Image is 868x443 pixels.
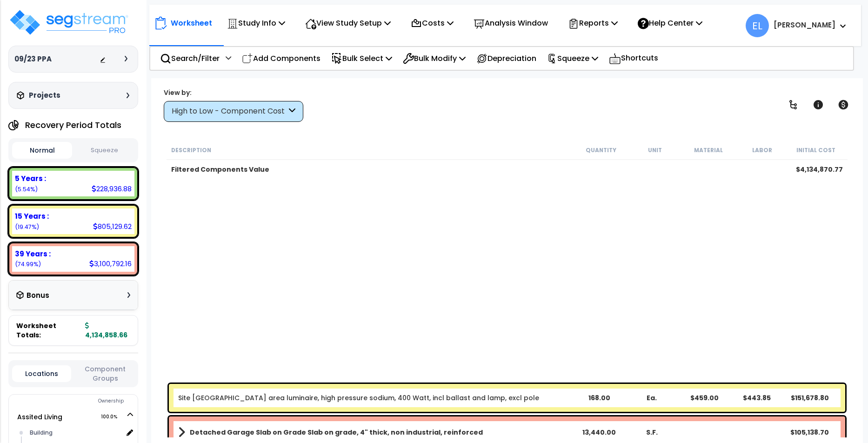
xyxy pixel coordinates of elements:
p: Analysis Window [474,17,548,29]
a: Assited Living 100.0% [17,412,62,422]
div: High to Low - Component Cost [172,106,287,117]
b: [PERSON_NAME] [774,20,835,30]
p: Worksheet [171,17,212,29]
small: Description [171,147,211,154]
span: EL [746,14,769,37]
p: Depreciation [476,52,536,65]
b: 4,134,858.66 [85,321,127,340]
div: $151,678.80 [783,393,836,403]
p: Search/Filter [160,52,220,65]
div: 228,936.88 [92,184,132,194]
p: Study Info [227,17,285,29]
small: Material [694,147,723,154]
small: 74.99149100298388% [15,260,41,268]
h3: Projects [29,91,60,100]
b: Filtered Components Value [171,165,269,174]
b: 5 Years : [15,174,46,183]
div: 805,129.62 [93,221,132,231]
b: 39 Years : [15,249,51,259]
small: 19.471756744401027% [15,223,39,231]
button: Locations [12,365,71,382]
b: $4,134,870.77 [796,165,843,174]
p: Reports [568,17,618,29]
p: View Study Setup [305,17,391,29]
div: 168.00 [573,393,625,403]
p: Squeeze [547,52,598,65]
p: Shortcuts [609,52,658,65]
p: Costs [411,17,454,29]
div: Ea. [625,393,678,403]
div: $443.85 [731,393,783,403]
div: Depreciation [471,47,541,69]
span: Worksheet Totals: [16,321,81,340]
button: Component Groups [76,364,135,383]
button: Squeeze [74,142,134,159]
small: Quantity [586,147,616,154]
div: 3,100,792.16 [89,259,132,268]
div: $105,138.70 [783,428,836,437]
small: Initial Cost [796,147,835,154]
h3: Bonus [27,292,49,300]
div: View by: [164,88,303,97]
b: Detached Garage Slab on Grade Slab on grade, 4" thick, non industrial, reinforced [190,428,483,437]
h4: Recovery Period Totals [25,121,121,130]
p: Help Center [638,17,702,29]
small: Labor [752,147,772,154]
div: 13,440.00 [573,428,625,437]
h3: 09/23 PPA [14,54,52,64]
a: Assembly Title [178,426,573,439]
p: Add Components [242,52,320,65]
small: Unit [648,147,662,154]
p: Bulk Modify [403,52,466,65]
a: Individual Item [178,393,539,403]
b: 15 Years : [15,211,49,221]
div: Building [27,427,123,438]
div: Shortcuts [604,47,663,70]
p: Bulk Select [331,52,392,65]
div: Ownership [27,396,138,407]
small: 5.536752252615087% [15,185,38,193]
div: Add Components [237,47,326,69]
div: S.F. [625,428,678,437]
img: logo_pro_r.png [8,8,129,36]
div: $459.00 [678,393,731,403]
span: 100.0% [101,411,126,423]
button: Normal [12,142,72,159]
